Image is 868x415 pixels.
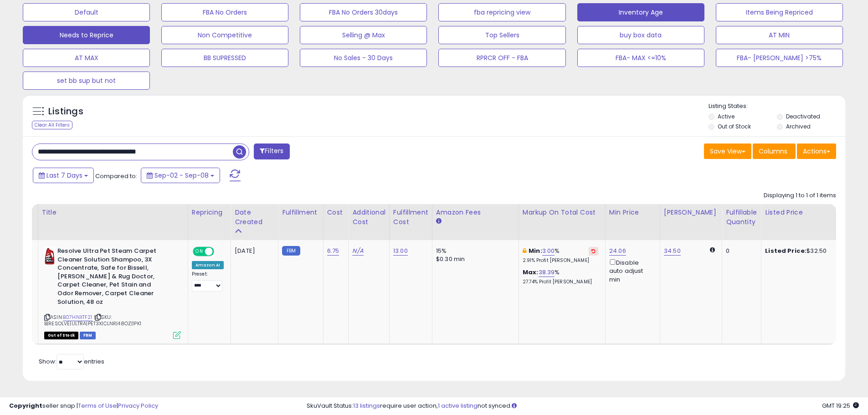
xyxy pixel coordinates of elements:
[57,247,168,308] b: Resolve Ultra Pet Steam Carpet Cleaner Solution Shampoo, 3X Concentrate, Safe for Bissell, [PERSO...
[327,208,345,217] div: Cost
[609,208,656,217] div: Min Price
[154,171,209,180] span: Sep-02 - Sep-08
[23,26,150,44] button: Needs to Reprice
[786,123,811,130] label: Archived
[282,208,319,217] div: Fulfillment
[577,49,704,67] button: FBA- MAX <=10%
[438,3,565,21] button: fba repricing view
[16,208,34,217] div: Note
[539,268,555,277] a: 38.39
[282,246,300,256] small: FBM
[822,401,859,410] span: 2025-09-16 19:25 GMT
[95,172,137,180] span: Compared to:
[436,255,512,263] div: $0.30 min
[764,191,836,200] div: Displaying 1 to 1 of 1 items
[716,3,843,21] button: Items Being Repriced
[44,247,181,338] div: ASIN:
[765,246,806,255] b: Listed Price:
[254,143,289,159] button: Filters
[307,402,859,410] div: SkuVault Status: require user action, not synced.
[44,332,78,339] span: All listings that are currently out of stock and unavailable for purchase on Amazon
[765,208,844,217] div: Listed Price
[436,247,512,255] div: 15%
[300,3,427,21] button: FBA No Orders 30days
[352,246,363,256] a: N/A
[352,208,385,227] div: Additional Cost
[523,257,598,264] p: 2.91% Profit [PERSON_NAME]
[519,204,605,240] th: The percentage added to the cost of goods (COGS) that forms the calculator for Min & Max prices.
[300,26,427,44] button: Selling @ Max
[786,113,820,120] label: Deactivated
[523,268,598,285] div: %
[78,401,117,410] a: Terms of Use
[44,313,141,327] span: | SKU: B|RESOLVE|ULTRA|PET3X|CLNR|48OZ|1PK1
[9,401,42,410] strong: Copyright
[716,49,843,67] button: FBA- [PERSON_NAME] >75%
[609,246,626,256] a: 24.06
[192,271,224,292] div: Preset:
[438,401,478,410] a: 1 active listing
[718,123,751,130] label: Out of Stock
[353,401,380,410] a: 13 listings
[523,268,539,277] b: Max:
[529,246,542,255] b: Min:
[718,113,734,120] label: Active
[327,246,339,256] a: 6.75
[80,332,96,339] span: FBM
[716,26,843,44] button: AT MIN
[726,208,757,227] div: Fulfillable Quantity
[523,279,598,285] p: 27.74% Profit [PERSON_NAME]
[577,3,704,21] button: Inventory Age
[523,247,598,264] div: %
[436,208,515,217] div: Amazon Fees
[438,26,565,44] button: Top Sellers
[42,208,184,217] div: Title
[753,143,796,159] button: Columns
[765,247,841,255] div: $32.50
[609,257,653,284] div: Disable auto adjust min
[192,208,227,217] div: Repricing
[161,26,288,44] button: Non Competitive
[63,313,92,321] a: B07HNXTF21
[39,357,104,366] span: Show: entries
[44,247,55,265] img: 419mUwc6u-L._SL40_.jpg
[797,143,836,159] button: Actions
[709,102,845,111] p: Listing States:
[542,246,555,256] a: 3.00
[141,168,220,183] button: Sep-02 - Sep-08
[393,246,408,256] a: 13.00
[213,248,227,256] span: OFF
[194,248,205,256] span: ON
[577,26,704,44] button: buy box data
[664,246,681,256] a: 34.50
[48,105,83,118] h5: Listings
[235,247,271,255] div: [DATE]
[46,171,82,180] span: Last 7 Days
[33,168,94,183] button: Last 7 Days
[726,247,754,255] div: 0
[759,147,787,156] span: Columns
[300,49,427,67] button: No Sales - 30 Days
[436,217,442,225] small: Amazon Fees.
[161,49,288,67] button: BB SUPRESSED
[664,208,718,217] div: [PERSON_NAME]
[32,121,72,129] div: Clear All Filters
[23,3,150,21] button: Default
[235,208,274,227] div: Date Created
[23,72,150,90] button: set bb sup but not
[161,3,288,21] button: FBA No Orders
[523,208,601,217] div: Markup on Total Cost
[393,208,428,227] div: Fulfillment Cost
[23,49,150,67] button: AT MAX
[118,401,158,410] a: Privacy Policy
[704,143,751,159] button: Save View
[9,402,158,410] div: seller snap | |
[192,261,224,269] div: Amazon AI
[438,49,565,67] button: RPRCR OFF - FBA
